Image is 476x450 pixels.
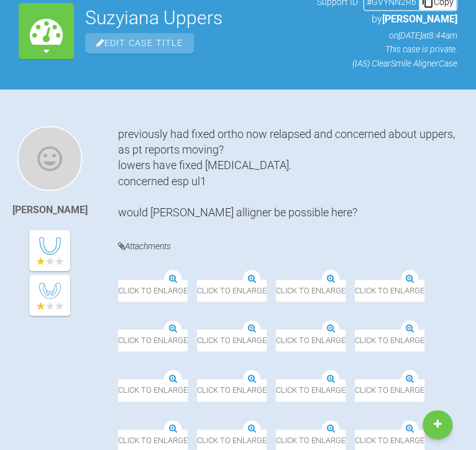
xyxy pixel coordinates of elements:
[212,379,296,401] span: Click to enlarge
[317,57,457,70] p: (IAS) ClearSmile Aligner Case
[317,11,457,27] p: by
[212,314,295,329] img: IMG_3166.JPG
[315,264,400,279] img: DSC_0077.JPG
[17,126,82,191] img: Alistair lim
[423,410,452,439] a: New Case
[85,33,194,53] span: Edit Case Title
[317,42,457,56] p: This case is private.
[118,414,201,429] img: IMG_3171.JPG
[118,264,306,279] img: 2025-03-26 - Spacewize capture.png
[12,202,88,218] div: [PERSON_NAME]
[118,379,203,401] span: Click to enlarge
[118,364,203,379] img: DSC_0068.JPG
[118,126,457,220] div: previously had fixed ortho now relapsed and concerned about uppers, as pt reports moving? lowers ...
[212,364,296,379] img: DSC_0085.JPG
[315,280,400,301] span: Click to enlarge
[212,329,295,351] span: Click to enlarge
[118,314,203,329] img: DSC_0083.JPG
[85,9,306,27] h2: Suzyiana Uppers
[118,280,306,301] span: Click to enlarge
[382,13,457,25] span: [PERSON_NAME]
[304,314,389,329] img: DSC_0074.JPG
[306,379,390,401] span: Click to enlarge
[118,329,203,351] span: Click to enlarge
[118,239,457,254] h4: Attachments
[304,329,389,351] span: Click to enlarge
[317,29,457,42] p: on [DATE] at 8:44am
[306,364,390,379] img: DSC_0069.JPG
